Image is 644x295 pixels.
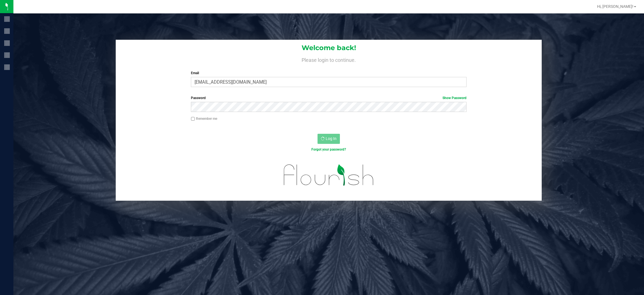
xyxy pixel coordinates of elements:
[311,147,346,151] a: Forgot your password?
[116,56,542,63] h4: Please login to continue.
[191,71,467,76] label: Email
[191,116,217,121] label: Remember me
[116,44,542,51] h1: Welcome back!
[191,96,206,100] span: Password
[191,117,195,121] input: Remember me
[318,134,340,144] button: Log In
[442,96,467,100] a: Show Password
[276,158,382,192] img: flourish_logo.svg
[326,136,337,141] span: Log In
[597,4,633,9] span: Hi, [PERSON_NAME]!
